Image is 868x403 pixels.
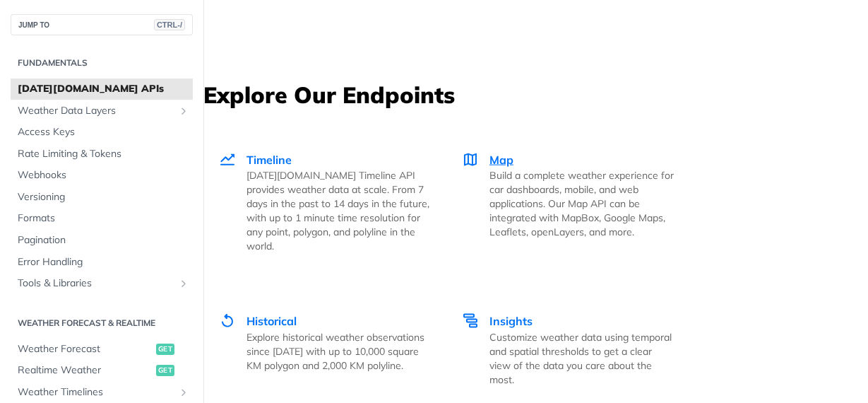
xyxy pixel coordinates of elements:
[11,14,193,35] button: JUMP TOCTRL-/
[489,314,533,328] span: Insights
[18,233,189,247] span: Pagination
[246,330,431,373] p: Explore historical weather observations since [DATE] with up to 10,000 square KM polygon and 2,00...
[18,82,189,96] span: [DATE][DOMAIN_NAME] APIs
[11,187,193,208] a: Versioning
[219,151,236,168] img: Timeline
[246,168,431,253] p: [DATE][DOMAIN_NAME] Timeline API provides weather data at scale. From 7 days in the past to 14 da...
[18,125,189,139] span: Access Keys
[11,252,193,273] a: Error Handling
[489,330,674,387] p: Customize weather data using temporal and spatial thresholds to get a clear view of the data you ...
[18,363,153,378] span: Realtime Weather
[11,339,193,360] a: Weather Forecastget
[462,151,479,168] img: Map
[18,211,189,226] span: Formats
[18,190,189,204] span: Versioning
[11,122,193,143] a: Access Keys
[203,79,868,110] h3: Explore Our Endpoints
[11,165,193,186] a: Webhooks
[11,273,193,294] a: Tools & LibrariesShow subpages for Tools & Libraries
[11,317,193,329] h2: Weather Forecast & realtime
[11,208,193,229] a: Formats
[219,313,236,329] img: Historical
[18,276,174,291] span: Tools & Libraries
[446,122,689,284] a: Map Map Build a complete weather experience for car dashboards, mobile, and web applications. Our...
[462,313,479,329] img: Insights
[246,153,292,167] span: Timeline
[178,105,189,117] button: Show subpages for Weather Data Layers
[489,168,674,239] p: Build a complete weather experience for car dashboards, mobile, and web applications. Our Map API...
[11,360,193,381] a: Realtime Weatherget
[489,153,513,167] span: Map
[18,255,189,269] span: Error Handling
[178,387,189,398] button: Show subpages for Weather Timelines
[246,314,297,328] span: Historical
[156,365,174,376] span: get
[11,382,193,403] a: Weather TimelinesShow subpages for Weather Timelines
[11,144,193,165] a: Rate Limiting & Tokens
[11,230,193,251] a: Pagination
[154,19,185,30] span: CTRL-/
[18,168,189,182] span: Webhooks
[18,385,174,399] span: Weather Timelines
[203,122,446,284] a: Timeline Timeline [DATE][DOMAIN_NAME] Timeline API provides weather data at scale. From 7 days in...
[178,278,189,289] button: Show subpages for Tools & Libraries
[156,344,174,355] span: get
[18,147,189,161] span: Rate Limiting & Tokens
[11,100,193,122] a: Weather Data LayersShow subpages for Weather Data Layers
[11,57,193,69] h2: Fundamentals
[18,342,153,356] span: Weather Forecast
[18,104,174,118] span: Weather Data Layers
[11,78,193,100] a: [DATE][DOMAIN_NAME] APIs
